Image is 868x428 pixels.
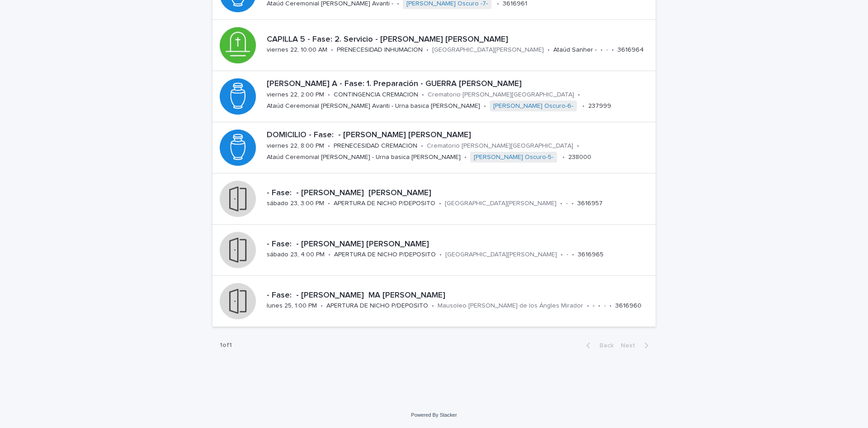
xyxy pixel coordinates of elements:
p: viernes 22, 8:00 PM [267,142,324,150]
p: Crematorio [PERSON_NAME][GEOGRAPHIC_DATA] [428,91,574,99]
p: - Fase: - [PERSON_NAME] [PERSON_NAME] [267,240,652,250]
p: 238000 [568,154,591,161]
p: CONTINGENCIA CREMACION [334,91,418,99]
p: • [577,142,579,150]
button: Next [617,341,656,350]
p: - [566,200,568,207]
p: • [426,46,429,54]
a: [PERSON_NAME] Oscuro-6- [493,102,573,110]
p: 3616960 [615,302,642,310]
p: • [421,142,423,150]
p: Ataúd Ceremonial [PERSON_NAME] - Urna basica [PERSON_NAME] [267,154,461,161]
span: Back [594,342,613,349]
p: • [328,251,330,259]
p: DOMICILIO - Fase: - [PERSON_NAME] [PERSON_NAME] [267,130,652,140]
p: • [439,200,441,207]
p: • [600,46,603,54]
p: • [612,46,614,54]
p: • [422,91,424,99]
p: APERTURA DE NICHO P/DEPOSITO [334,200,435,207]
p: 3616964 [618,46,644,54]
p: 3616965 [578,251,604,259]
p: • [561,251,563,259]
p: • [560,200,562,207]
p: • [321,302,323,310]
p: [PERSON_NAME] A - Fase: 1. Preparación - GUERRA [PERSON_NAME] [267,79,652,89]
p: • [547,46,550,54]
p: - Fase: - [PERSON_NAME] [PERSON_NAME] [267,188,652,198]
p: • [328,142,330,150]
p: - [593,302,594,310]
p: 1 of 1 [212,334,239,356]
a: - Fase: - [PERSON_NAME] [PERSON_NAME]sábado 23, 3:00 PM•APERTURA DE NICHO P/DEPOSITO•[GEOGRAPHIC_... [212,173,656,225]
p: [GEOGRAPHIC_DATA][PERSON_NAME] [432,46,544,54]
p: • [587,302,589,310]
p: lunes 25, 1:00 PM [267,302,317,310]
p: • [582,102,585,110]
a: CAPILLA 5 - Fase: 2. Servicio - [PERSON_NAME] [PERSON_NAME]viernes 22, 10:00 AM•PRENECESIDAD INHU... [212,20,656,71]
p: • [439,251,442,259]
p: • [432,302,434,310]
p: • [328,200,330,207]
p: • [328,91,330,99]
p: • [331,46,333,54]
p: • [562,154,565,161]
p: [GEOGRAPHIC_DATA][PERSON_NAME] [445,200,557,207]
p: Mausoleo [PERSON_NAME] de los Ángles Mirador [438,302,583,310]
a: - Fase: - [PERSON_NAME] MA [PERSON_NAME]lunes 25, 1:00 PM•APERTURA DE NICHO P/DEPOSITO•Mausoleo [... [212,276,656,327]
p: sábado 23, 3:00 PM [267,200,324,207]
a: Powered By Stacker [411,412,457,418]
p: • [464,154,467,161]
p: viernes 22, 10:00 AM [267,46,327,54]
span: Next [621,342,641,349]
p: viernes 22, 2:00 PM [267,91,324,99]
p: • [578,91,580,99]
p: - [566,251,568,259]
p: - [606,46,608,54]
a: DOMICILIO - Fase: - [PERSON_NAME] [PERSON_NAME]viernes 22, 8:00 PM•PRENECESIDAD CREMACION•Cremato... [212,122,656,173]
p: Ataúd Ceremonial [PERSON_NAME] Avanti - Urna basica [PERSON_NAME] [267,102,480,110]
p: APERTURA DE NICHO P/DEPOSITO [334,251,436,259]
p: Ataúd Sanher - [553,46,597,54]
p: APERTURA DE NICHO P/DEPOSITO [326,302,428,310]
p: • [484,102,486,110]
a: [PERSON_NAME] Oscuro-5- [474,154,553,161]
p: sábado 23, 4:00 PM [267,251,325,259]
p: - Fase: - [PERSON_NAME] MA [PERSON_NAME] [267,291,652,301]
p: PRENECESIDAD CREMACION [334,142,417,150]
a: [PERSON_NAME] A - Fase: 1. Preparación - GUERRA [PERSON_NAME]viernes 22, 2:00 PM•CONTINGENCIA CRE... [212,71,656,122]
p: • [572,251,574,259]
p: PRENECESIDAD INHUMACION [337,46,423,54]
p: 237999 [588,102,611,110]
p: [GEOGRAPHIC_DATA][PERSON_NAME] [445,251,557,259]
a: - Fase: - [PERSON_NAME] [PERSON_NAME]sábado 23, 4:00 PM•APERTURA DE NICHO P/DEPOSITO•[GEOGRAPHIC_... [212,225,656,276]
p: 3616957 [577,200,603,207]
p: CAPILLA 5 - Fase: 2. Servicio - [PERSON_NAME] [PERSON_NAME] [267,35,652,45]
p: - [604,302,606,310]
p: Crematorio [PERSON_NAME][GEOGRAPHIC_DATA] [427,142,573,150]
p: • [598,302,600,310]
p: • [609,302,612,310]
p: • [571,200,574,207]
button: Back [579,341,617,350]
